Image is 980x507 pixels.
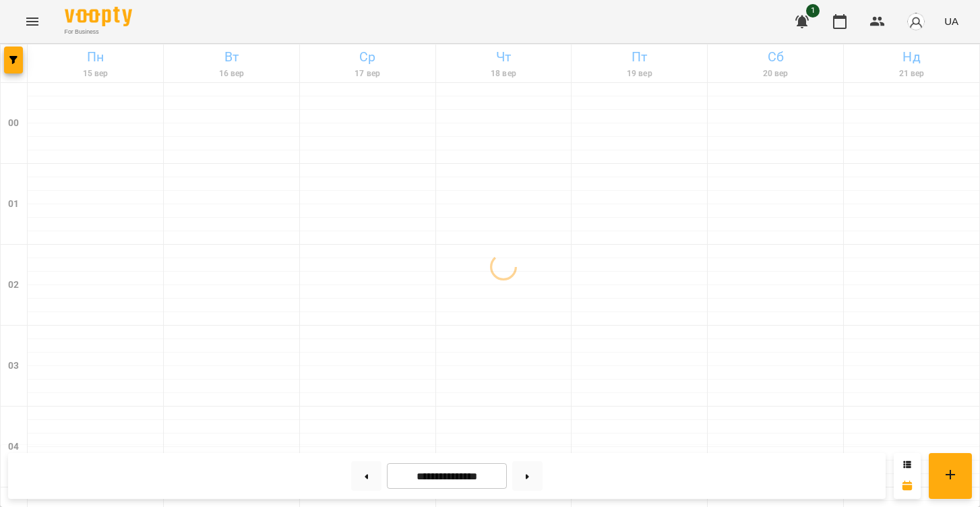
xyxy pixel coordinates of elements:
[8,440,19,454] h6: 04
[846,47,977,67] h6: Нд
[16,5,49,38] button: Menu
[8,278,19,293] h6: 02
[8,197,19,212] h6: 01
[710,47,841,67] h6: Сб
[944,14,958,28] span: UA
[166,67,297,80] h6: 16 вер
[302,47,433,67] h6: Ср
[302,67,433,80] h6: 17 вер
[65,28,132,36] span: For Business
[438,67,570,80] h6: 18 вер
[8,116,19,131] h6: 00
[846,67,977,80] h6: 21 вер
[30,67,161,80] h6: 15 вер
[166,47,297,67] h6: Вт
[30,47,161,67] h6: Пн
[8,359,19,374] h6: 03
[65,7,132,26] img: Voopty Logo
[907,12,925,31] img: avatar_s.png
[574,67,705,80] h6: 19 вер
[939,9,964,34] button: UA
[574,47,705,67] h6: Пт
[710,67,841,80] h6: 20 вер
[806,4,820,18] span: 1
[438,47,570,67] h6: Чт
